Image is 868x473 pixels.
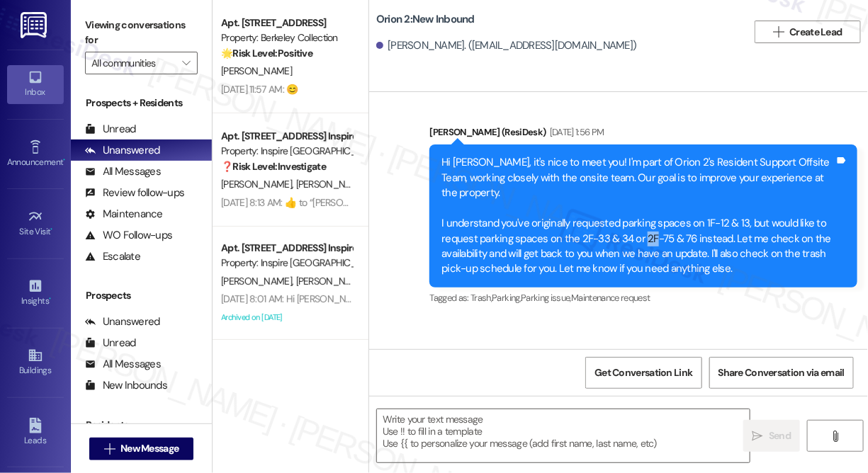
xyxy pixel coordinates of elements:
[546,125,604,139] div: [DATE] 1:56 PM
[221,256,352,270] div: Property: Inspire [GEOGRAPHIC_DATA]
[429,125,857,144] div: [PERSON_NAME] (ResiDesk)
[709,357,854,389] button: Share Conversation via email
[594,365,692,380] span: Get Conversation Link
[89,438,194,460] button: New Message
[470,292,492,304] span: Trash ,
[85,314,160,329] div: Unanswered
[85,122,136,137] div: Unread
[521,292,571,304] span: Parking issue ,
[221,144,352,159] div: Property: Inspire [GEOGRAPHIC_DATA]
[85,164,161,179] div: All Messages
[221,178,296,190] span: [PERSON_NAME]
[221,16,352,30] div: Apt. [STREET_ADDRESS]
[718,365,845,380] span: Share Conversation via email
[296,275,367,287] span: [PERSON_NAME]
[91,52,175,74] input: All communities
[85,249,140,264] div: Escalate
[7,205,64,243] a: Site Visit •
[21,12,50,38] img: ResiDesk Logo
[7,343,64,382] a: Buildings
[773,26,784,38] i: 
[85,336,136,351] div: Unread
[221,275,296,287] span: [PERSON_NAME]
[221,30,352,45] div: Property: Berkeley Collection
[296,178,371,190] span: [PERSON_NAME]
[830,431,840,442] i: 
[7,414,64,452] a: Leads
[220,309,354,326] div: Archived on [DATE]
[85,143,160,158] div: Unanswered
[221,64,292,77] span: [PERSON_NAME]
[71,418,212,433] div: Residents
[221,47,312,59] strong: 🌟 Risk Level: Positive
[182,57,190,69] i: 
[429,287,857,308] div: Tagged as:
[585,357,701,389] button: Get Conversation Link
[85,357,161,372] div: All Messages
[51,224,53,234] span: •
[441,155,835,276] div: Hi [PERSON_NAME], it's nice to meet you! I'm part of Orion 2's Resident Support Offsite Team, wor...
[743,420,800,452] button: Send
[571,292,650,304] span: Maintenance request
[104,443,115,455] i: 
[221,160,326,173] strong: ❓ Risk Level: Investigate
[71,96,212,110] div: Prospects + Residents
[376,38,637,53] div: [PERSON_NAME]. ([EMAIL_ADDRESS][DOMAIN_NAME])
[221,241,352,256] div: Apt. [STREET_ADDRESS] Inspire Homes [GEOGRAPHIC_DATA]
[755,21,861,43] button: Create Lead
[71,288,212,303] div: Prospects
[85,207,163,222] div: Maintenance
[85,378,167,393] div: New Inbounds
[790,25,842,40] span: Create Lead
[221,83,298,96] div: [DATE] 11:57 AM: 😊
[63,155,65,165] span: •
[120,441,179,456] span: New Message
[753,431,763,442] i: 
[221,129,352,144] div: Apt. [STREET_ADDRESS] Inspire Homes [GEOGRAPHIC_DATA]
[492,292,521,304] span: Parking ,
[7,65,64,103] a: Inbox
[49,294,51,304] span: •
[7,274,64,312] a: Insights •
[376,12,475,27] b: Orion 2: New Inbound
[85,228,172,243] div: WO Follow-ups
[769,428,791,443] span: Send
[85,186,184,200] div: Review follow-ups
[85,14,198,52] label: Viewing conversations for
